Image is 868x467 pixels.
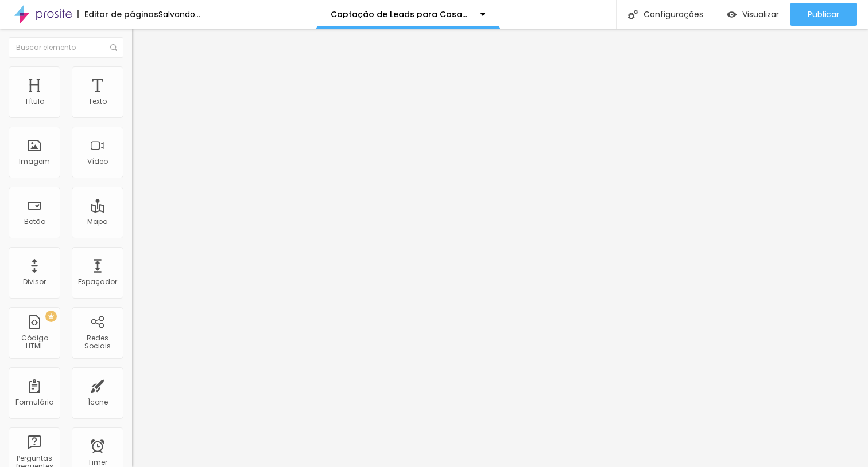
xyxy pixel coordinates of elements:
div: Código HTML [11,334,57,351]
img: view-1.svg [727,10,737,19]
img: Icone [628,10,638,19]
input: Buscar elemento [9,37,123,58]
button: Visualizar [715,3,790,26]
div: Mapa [87,218,108,226]
div: Redes Sociais [75,334,120,351]
div: Editor de páginas [77,10,158,18]
div: Formulário [15,398,53,406]
img: Icone [110,44,117,51]
div: Imagem [19,158,50,166]
div: Texto [88,97,107,105]
div: Espaçador [78,278,117,286]
div: Botão [24,218,45,226]
span: Visualizar [742,10,779,19]
div: Divisor [23,278,46,286]
div: Timer [88,458,107,466]
div: Título [25,97,44,105]
div: Ícone [88,398,108,406]
p: Captação de Leads para Casamento [331,10,471,18]
div: Vídeo [87,158,108,166]
div: Salvando... [158,10,200,18]
span: Publicar [808,10,839,19]
button: Publicar [790,3,857,26]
